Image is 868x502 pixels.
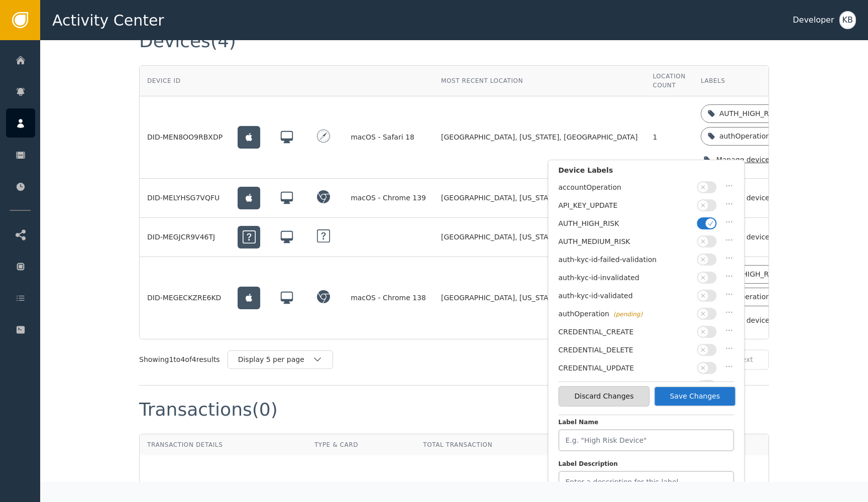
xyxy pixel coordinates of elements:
[441,232,637,242] span: [GEOGRAPHIC_DATA], [US_STATE], [GEOGRAPHIC_DATA]
[351,293,426,303] div: macOS - Chrome 138
[559,182,692,193] div: accountOperation
[441,193,637,203] span: [GEOGRAPHIC_DATA], [US_STATE], [GEOGRAPHIC_DATA]
[140,66,230,96] th: Device ID
[147,132,223,143] div: DID-MEN8OO9RBXDP
[147,193,223,203] div: DID-MELYHSG7VQFU
[716,232,795,242] div: Manage device labels
[52,9,164,32] span: Activity Center
[693,66,820,96] th: Labels
[139,32,236,50] div: Devices (4)
[559,200,692,211] div: API_KEY_UPDATE
[559,386,650,407] button: Discard Changes
[701,227,813,247] button: Manage device labels
[147,293,223,303] div: DID-MEGECKZRE6KD
[559,363,692,373] div: CREDENTIAL_UPDATE
[147,232,223,242] div: DID-MEGJCR9V46TJ
[559,429,734,451] input: E.g. "High Risk Device"
[559,309,692,319] div: authOperation
[559,165,734,181] div: Device Labels
[719,131,771,142] div: authOperation
[645,66,693,96] th: Location Count
[839,11,856,29] button: KB
[139,401,278,419] div: Transactions (0)
[701,188,813,208] button: Manage device labels
[559,255,692,265] div: auth-kyc-id-failed-validation
[307,434,415,455] th: Type & Card
[716,315,795,326] div: Manage device labels
[415,434,571,455] th: Total Transaction
[559,471,734,493] input: Enter a description for this label
[559,291,692,301] div: auth-kyc-id-validated
[559,236,692,247] div: AUTH_MEDIUM_RISK
[654,386,736,407] button: Save Changes
[719,108,780,119] div: AUTH_HIGH_RISK
[701,310,813,331] button: Manage device labels
[559,273,692,283] div: auth-kyc-id-invalidated
[559,381,692,392] div: DEVICE_SEEN_ONCE
[559,418,734,429] label: Label Name
[351,193,426,203] div: macOS - Chrome 139
[719,269,780,280] div: AUTH_HIGH_RISK
[719,292,771,302] div: authOperation
[653,132,685,143] div: 1
[559,459,734,471] label: Label Description
[559,218,692,229] div: AUTH_HIGH_RISK
[613,311,642,318] span: (pending)
[559,345,692,355] div: CREDENTIAL_DELETE
[559,327,692,337] div: CREDENTIAL_CREATE
[140,434,307,455] th: Transaction Details
[441,132,637,143] span: [GEOGRAPHIC_DATA], [US_STATE], [GEOGRAPHIC_DATA]
[228,350,333,369] button: Display 5 per page
[701,150,813,170] button: Manage device labels
[716,193,795,203] div: Manage device labels
[716,155,795,165] div: Manage device labels
[351,132,426,143] div: macOS - Safari 18
[793,14,834,26] div: Developer
[433,66,645,96] th: Most Recent Location
[441,293,637,303] span: [GEOGRAPHIC_DATA], [US_STATE], [GEOGRAPHIC_DATA]
[238,354,312,365] div: Display 5 per page
[139,354,220,365] div: Showing 1 to 4 of 4 results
